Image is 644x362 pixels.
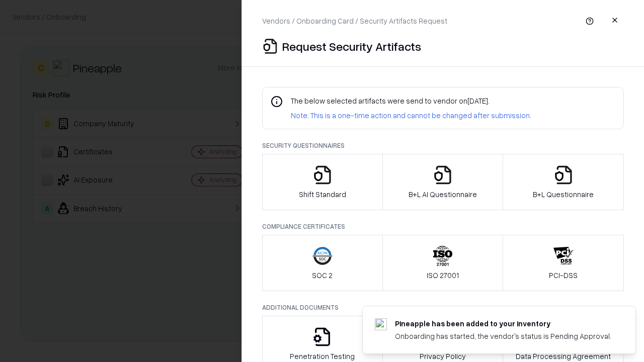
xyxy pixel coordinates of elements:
p: Privacy Policy [420,351,466,361]
button: B+L Questionnaire [503,154,624,210]
div: Pineapple has been added to your inventory [395,318,611,329]
p: SOC 2 [312,270,333,281]
button: B+L AI Questionnaire [382,154,504,210]
div: Onboarding has started, the vendor's status is Pending Approval. [395,331,611,341]
p: Additional Documents [262,303,624,312]
p: Shift Standard [299,189,346,200]
button: ISO 27001 [382,235,504,291]
p: PCI-DSS [549,270,578,281]
p: Note: This is a one-time action and cannot be changed after submission. [291,110,531,121]
p: Security Questionnaires [262,141,624,150]
img: pineappleenergy.com [375,318,387,330]
p: ISO 27001 [427,270,459,281]
p: Data Processing Agreement [516,351,611,361]
p: Penetration Testing [290,351,355,361]
p: B+L AI Questionnaire [409,189,477,200]
button: PCI-DSS [503,235,624,291]
p: The below selected artifacts were send to vendor on [DATE] . [291,96,531,106]
p: Request Security Artifacts [282,38,421,54]
p: B+L Questionnaire [533,189,594,200]
button: SOC 2 [262,235,383,291]
p: Vendors / Onboarding Card / Security Artifacts Request [262,16,447,26]
button: Shift Standard [262,154,383,210]
p: Compliance Certificates [262,222,624,231]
